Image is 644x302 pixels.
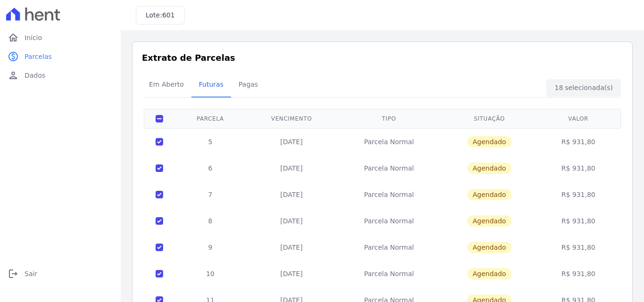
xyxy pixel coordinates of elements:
[538,208,619,234] td: R$ 931,80
[246,155,337,181] td: [DATE]
[538,181,619,208] td: R$ 931,80
[441,109,537,128] th: Situação
[337,109,441,128] th: Tipo
[8,268,19,279] i: logout
[246,261,337,287] td: [DATE]
[467,242,512,253] span: Agendado
[4,47,117,66] a: paidParcelas
[246,234,337,261] td: [DATE]
[146,10,175,20] h3: Lote:
[174,261,246,287] td: 10
[467,189,512,200] span: Agendado
[467,163,512,174] span: Agendado
[25,71,45,80] span: Dados
[246,208,337,234] td: [DATE]
[231,73,265,98] a: Pagas
[174,128,246,155] td: 5
[25,33,42,42] span: Início
[8,70,19,81] i: person
[174,155,246,181] td: 6
[467,136,512,147] span: Agendado
[25,52,52,61] span: Parcelas
[174,181,246,208] td: 7
[337,155,441,181] td: Parcela Normal
[246,109,337,128] th: Vencimento
[191,73,231,98] a: Futuras
[538,109,619,128] th: Valor
[143,75,190,94] span: Em Aberto
[337,128,441,155] td: Parcela Normal
[337,261,441,287] td: Parcela Normal
[246,128,337,155] td: [DATE]
[4,66,117,85] a: personDados
[8,32,19,43] i: home
[162,11,175,19] span: 601
[467,215,512,227] span: Agendado
[538,155,619,181] td: R$ 931,80
[4,264,117,283] a: logoutSair
[538,128,619,155] td: R$ 931,80
[174,208,246,234] td: 8
[538,234,619,261] td: R$ 931,80
[4,28,117,47] a: homeInício
[174,109,246,128] th: Parcela
[142,51,623,64] h3: Extrato de Parcelas
[8,51,19,62] i: paid
[246,181,337,208] td: [DATE]
[467,268,512,279] span: Agendado
[193,75,229,94] span: Futuras
[233,75,264,94] span: Pagas
[337,181,441,208] td: Parcela Normal
[337,208,441,234] td: Parcela Normal
[174,234,246,261] td: 9
[141,73,191,98] a: Em Aberto
[337,234,441,261] td: Parcela Normal
[25,269,37,278] span: Sair
[538,261,619,287] td: R$ 931,80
